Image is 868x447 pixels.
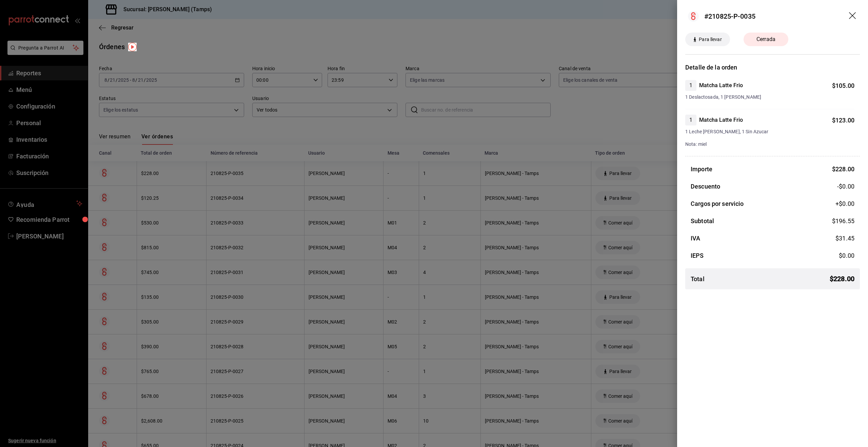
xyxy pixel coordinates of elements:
span: $ 123.00 [832,117,854,124]
span: $ 31.45 [835,235,854,242]
h3: IVA [691,234,700,243]
span: -$0.00 [837,182,854,191]
span: $ 228.00 [830,274,854,284]
h3: Detalle de la orden [685,63,860,72]
span: 1 Leche [PERSON_NAME], 1 Sin Azucar [685,128,854,135]
span: $ 228.00 [832,166,854,173]
img: Tooltip marker [128,43,137,51]
h3: Cargos por servicio [691,199,744,208]
h3: Total [691,274,705,284]
span: Para llevar [696,36,724,43]
span: $ 105.00 [832,82,854,89]
h4: Matcha Latte Frio [699,116,743,124]
div: #210825-P-0035 [704,11,755,21]
span: $ 196.55 [832,217,854,225]
h3: IEPS [691,251,704,260]
span: 1 [685,116,696,124]
span: Nota: miel [685,141,707,147]
span: 1 [685,81,696,90]
span: $ 0.00 [839,252,854,259]
h3: Importe [691,164,712,174]
span: Cerrada [752,35,780,43]
span: 1 Deslactosada, 1 [PERSON_NAME] [685,94,854,101]
h3: Descuento [691,182,720,191]
h4: Matcha Latte Frio [699,81,743,90]
button: drag [849,12,857,20]
span: +$ 0.00 [835,199,854,208]
h3: Subtotal [691,216,714,226]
